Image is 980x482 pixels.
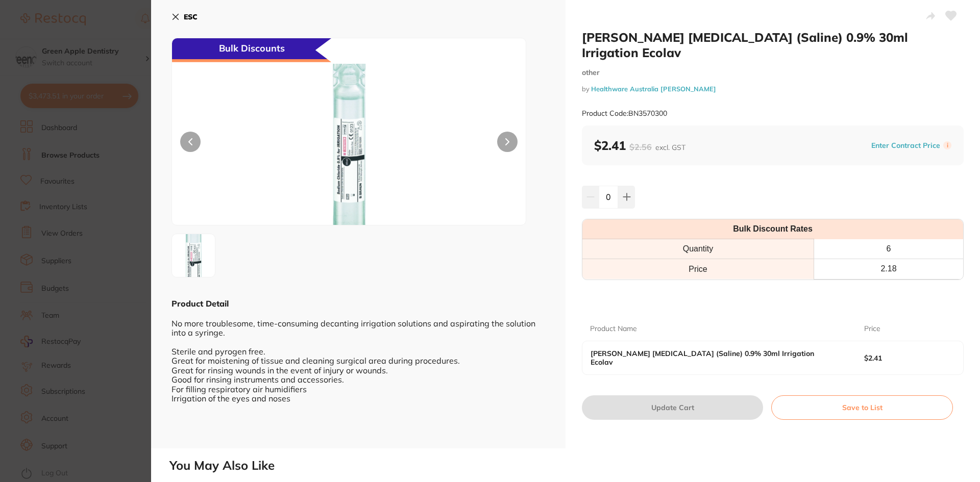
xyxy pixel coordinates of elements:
[184,12,198,21] b: ESC
[590,324,637,334] p: Product Name
[629,142,652,152] span: $2.56
[655,143,685,152] span: excl. GST
[171,298,229,309] b: Product Detail
[582,68,964,77] small: other
[591,85,716,93] a: Healthware Australia [PERSON_NAME]
[814,239,963,259] th: 6
[582,239,814,259] th: Quantity
[582,85,964,93] small: by
[582,219,963,239] th: Bulk Discount Rates
[943,141,951,149] label: i
[171,309,545,412] div: No more troublesome, time-consuming decanting irrigation solutions and aspirating the solution in...
[591,349,837,366] b: [PERSON_NAME] [MEDICAL_DATA] (Saline) 0.9% 30ml Irrigation Ecolav
[169,459,976,473] h2: You May Also Like
[175,212,212,299] img: cG5n
[864,324,880,334] p: Price
[868,141,943,150] button: Enter Contract Price
[582,109,667,118] small: Product Code: BN3570300
[582,395,763,420] button: Update Cart
[582,259,814,279] td: Price
[771,395,953,420] button: Save to List
[582,30,964,60] h2: [PERSON_NAME] [MEDICAL_DATA] (Saline) 0.9% 30ml Irrigation Ecolav
[243,64,455,225] img: cG5n
[864,354,946,362] b: $2.41
[814,259,963,279] th: 2.18
[172,38,331,62] div: Bulk Discounts
[594,138,685,153] b: $2.41
[171,8,198,26] button: ESC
